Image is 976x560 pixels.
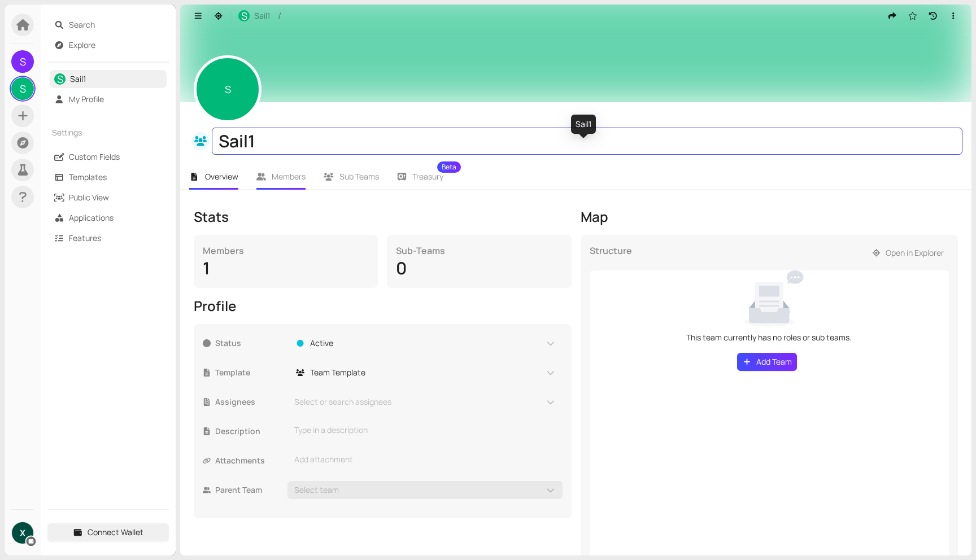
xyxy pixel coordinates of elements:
span: S [20,77,26,100]
div: Settings [47,120,169,146]
span: Assignees [215,396,287,408]
button: Connect Wallet [47,523,169,541]
span: Treasury [412,173,443,181]
span: S [225,55,231,123]
span: S [241,10,247,21]
span: Team Template [310,366,365,379]
div: Sub-Teams [396,244,562,257]
div: Add attachment [287,450,563,469]
button: Open in Explorer [866,244,949,262]
span: Overview [205,171,238,182]
span: Active [310,337,333,349]
span: Sail1 [254,10,270,22]
span: Parent Team [215,484,287,496]
span: Template [215,366,287,379]
sup: Beta [437,161,461,173]
span: Add Team [756,356,792,368]
img: ACg8ocL2PLSHMB-tEaOxArXAbWMbuPQZH6xV--tiP_qvgO-k-ozjdA=s500 [12,522,33,544]
span: Select team [290,484,339,496]
span: Settings [52,126,145,139]
a: Features [69,233,101,243]
button: Add Team [737,353,798,371]
span: Members [272,171,306,182]
span: Select or search assignees [290,396,391,408]
span: Description [215,425,287,438]
div: 1 [203,257,369,279]
a: Custom Fields [69,151,120,162]
a: My Profile [69,94,104,104]
button: SSail1 [233,7,276,25]
div: Profile [194,297,572,315]
div: This team currently has no roles or sub teams. [686,331,852,344]
span: Open in Explorer [886,247,944,259]
div: 0 [396,257,562,279]
span: Search [69,16,163,34]
span: Sub Teams [339,171,379,182]
div: Sail1 [219,130,956,152]
a: Public View [69,192,109,203]
div: Structure [590,244,632,270]
span: Status [215,337,287,349]
span: Connect Wallet [88,526,143,539]
a: Applications [69,212,114,223]
div: Type in a description [294,424,556,436]
a: Templates [69,172,107,182]
a: Explore [69,40,95,50]
div: Members [203,244,369,257]
span: S [20,50,26,73]
div: Map [581,208,958,226]
a: Sail1 [70,73,86,84]
span: Attachments [215,454,287,467]
div: Stats [194,208,572,226]
div: Sail1 [571,115,596,134]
